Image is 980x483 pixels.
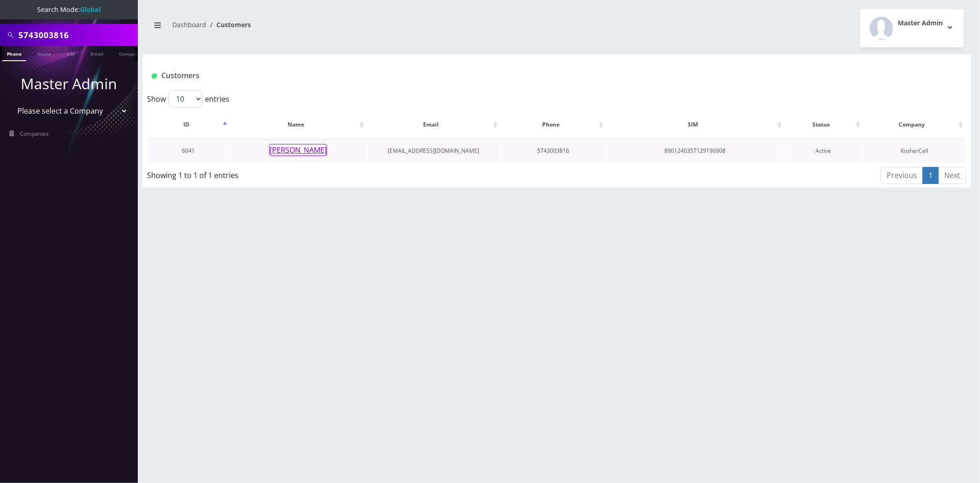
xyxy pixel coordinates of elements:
h1: Customers [152,71,824,80]
td: 8901240357129196908 [606,139,784,162]
nav: breadcrumb [149,15,550,41]
a: Name [33,46,56,60]
td: 6041 [148,139,229,162]
a: Company [114,46,145,60]
td: [EMAIL_ADDRESS][DOMAIN_NAME] [367,139,500,162]
a: 1 [923,167,939,184]
th: ID: activate to sort column descending [148,111,229,138]
th: SIM: activate to sort column ascending [606,111,784,138]
th: Name: activate to sort column ascending [230,111,366,138]
a: Dashboard [172,20,206,29]
th: Phone: activate to sort column ascending [501,111,606,138]
label: Show entries [147,90,229,108]
select: Showentries [168,90,203,108]
a: Next [938,167,966,184]
td: KosherCell [863,139,965,162]
th: Email: activate to sort column ascending [367,111,500,138]
button: Master Admin [860,9,964,47]
th: Company: activate to sort column ascending [863,111,965,138]
td: Active [785,139,862,162]
a: SIM [62,46,79,60]
li: Customers [206,20,251,29]
a: Previous [881,167,923,184]
h2: Master Admin [898,19,943,27]
td: 5743003816 [501,139,606,162]
th: Status: activate to sort column ascending [785,111,862,138]
span: Companies [20,130,49,138]
div: Showing 1 to 1 of 1 entries [147,166,482,181]
button: [PERSON_NAME] [269,144,327,156]
a: Phone [2,46,26,61]
strong: Global [80,5,101,14]
input: Search All Companies [18,26,136,44]
a: Email [86,46,108,60]
span: Search Mode: [37,5,101,14]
